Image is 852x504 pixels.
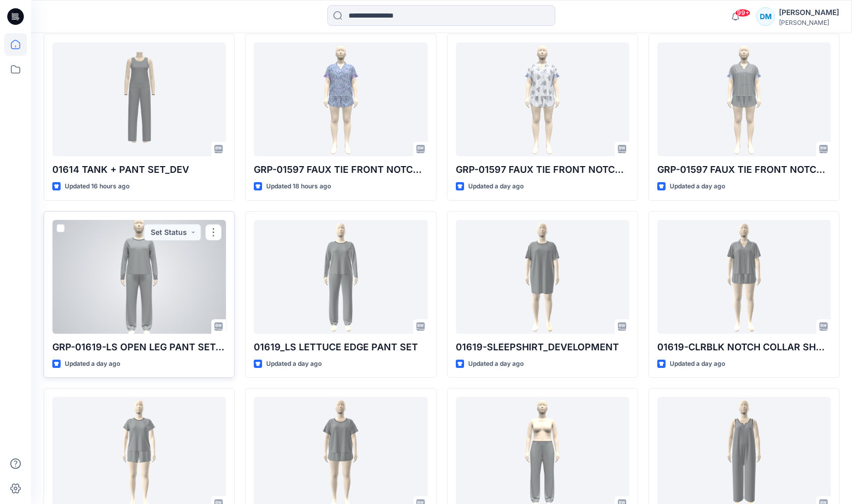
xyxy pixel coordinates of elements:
[657,340,831,354] p: 01619-CLRBLK NOTCH COLLAR SHORT SET_DEVELOPMENT
[735,9,750,17] span: 99+
[670,359,725,369] p: Updated a day ago
[456,220,629,334] a: 01619-SLEEPSHIRT_DEVELOPMENT
[254,220,427,334] a: 01619_LS LETTUCE EDGE PANT SET
[779,19,839,26] div: [PERSON_NAME]
[52,220,226,334] a: GRP-01619-LS OPEN LEG PANT SET_DEV
[456,340,629,354] p: 01619-SLEEPSHIRT_DEVELOPMENT
[756,7,775,26] div: DM
[456,42,629,156] a: GRP-01597 FAUX TIE FRONT NOTCH SET_COLORWAY_REV5
[254,162,427,177] p: GRP-01597 FAUX TIE FRONT NOTCH SET_COLORWAY_REV6
[266,359,322,369] p: Updated a day ago
[254,42,427,156] a: GRP-01597 FAUX TIE FRONT NOTCH SET_COLORWAY_REV6
[52,42,226,156] a: 01614 TANK + PANT SET_DEV
[52,340,226,354] p: GRP-01619-LS OPEN LEG PANT SET_DEV
[456,162,629,177] p: GRP-01597 FAUX TIE FRONT NOTCH SET_COLORWAY_REV5
[468,181,524,192] p: Updated a day ago
[65,181,129,192] p: Updated 16 hours ago
[657,42,831,156] a: GRP-01597 FAUX TIE FRONT NOTCH SET_DEV_REV5
[65,359,120,369] p: Updated a day ago
[779,6,839,19] div: [PERSON_NAME]
[266,181,331,192] p: Updated 18 hours ago
[52,162,226,177] p: 01614 TANK + PANT SET_DEV
[254,340,427,354] p: 01619_LS LETTUCE EDGE PANT SET
[657,162,831,177] p: GRP-01597 FAUX TIE FRONT NOTCH SET_DEV_REV5
[657,220,831,334] a: 01619-CLRBLK NOTCH COLLAR SHORT SET_DEVELOPMENT
[670,181,725,192] p: Updated a day ago
[468,359,524,369] p: Updated a day ago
